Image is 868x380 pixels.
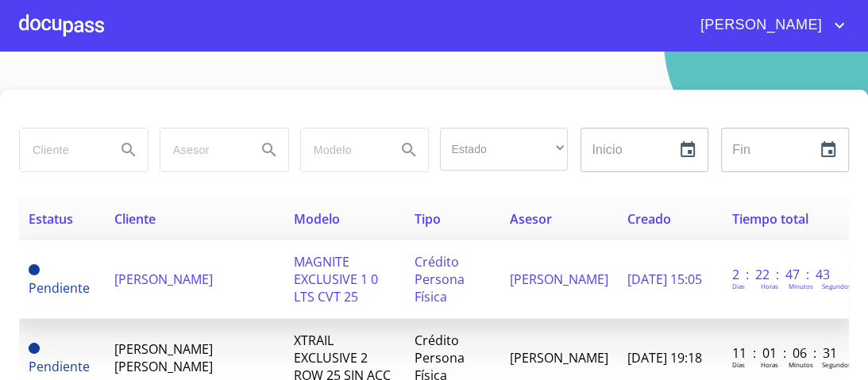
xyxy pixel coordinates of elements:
p: Minutos [789,360,813,369]
p: Dias [732,360,745,369]
p: Horas [761,360,778,369]
button: Search [110,131,148,169]
span: Creado [627,210,671,228]
input: search [160,129,244,171]
span: [PERSON_NAME] [510,271,608,288]
span: Modelo [293,210,339,228]
p: 11 : 01 : 06 : 31 [732,344,839,362]
input: search [301,129,384,171]
span: [PERSON_NAME] [510,349,608,367]
span: [PERSON_NAME] [PERSON_NAME] [114,340,213,375]
span: Pendiente [29,264,40,275]
span: MAGNITE EXCLUSIVE 1 0 LTS CVT 25 [293,253,377,305]
p: 2 : 22 : 47 : 43 [732,266,839,283]
span: Cliente [114,210,156,228]
span: Pendiente [29,279,90,297]
span: [DATE] 19:18 [627,349,702,367]
span: Tiempo total [732,210,808,228]
span: [DATE] 15:05 [627,271,702,288]
input: search [20,129,103,171]
span: Estatus [29,210,73,228]
span: Asesor [510,210,552,228]
p: Minutos [789,282,813,290]
button: account of current user [689,13,849,38]
p: Horas [761,282,778,290]
button: Search [250,131,288,169]
span: [PERSON_NAME] [114,271,213,288]
span: Pendiente [29,358,90,375]
span: Tipo [415,210,441,228]
p: Segundos [822,360,851,369]
div: ​ [440,128,568,171]
p: Dias [732,282,745,290]
span: Crédito Persona Física [415,253,465,305]
p: Segundos [822,282,851,290]
span: Pendiente [29,343,40,354]
button: Search [390,131,428,169]
span: [PERSON_NAME] [689,13,830,38]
